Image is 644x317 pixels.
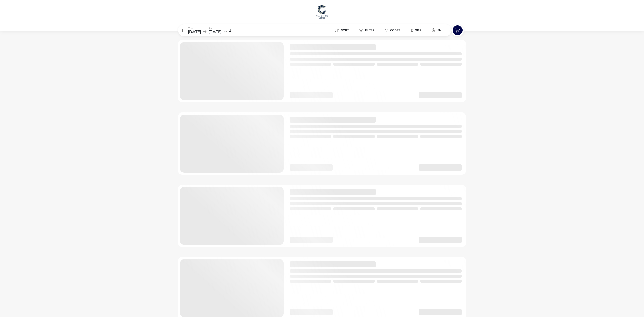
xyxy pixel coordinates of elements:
[330,27,353,34] button: Sort
[330,27,355,34] naf-pibe-menu-bar-item: Sort
[316,4,328,19] img: Main Website
[415,28,421,32] span: GBP
[406,27,425,34] button: £GBP
[208,27,222,30] p: Sat
[437,28,442,32] span: en
[427,27,446,34] button: en
[427,27,448,34] naf-pibe-menu-bar-item: en
[381,27,406,34] naf-pibe-menu-bar-item: Codes
[229,28,231,32] span: 2
[411,28,413,33] i: £
[188,27,201,30] p: Thu
[355,27,379,34] button: Filter
[390,28,400,32] span: Codes
[381,27,404,34] button: Codes
[406,27,427,34] naf-pibe-menu-bar-item: £GBP
[365,28,374,32] span: Filter
[341,28,349,32] span: Sort
[355,27,381,34] naf-pibe-menu-bar-item: Filter
[208,29,222,35] span: [DATE]
[188,29,201,35] span: [DATE]
[178,24,255,36] div: Thu[DATE]Sat[DATE]2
